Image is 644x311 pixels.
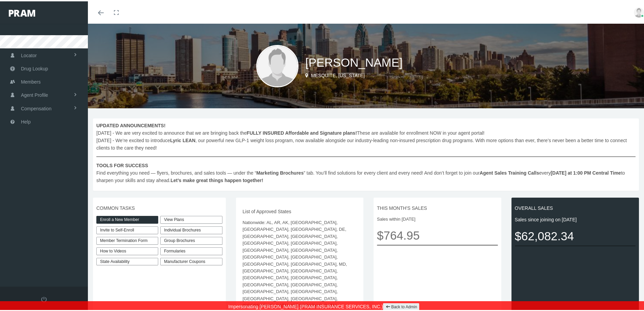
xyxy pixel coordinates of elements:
[96,161,148,167] b: TOOLS FOR SUCCESS
[21,48,37,61] span: Locator
[160,257,222,264] a: Manufacturer Coupons
[247,129,357,134] b: FULLY INSURED Affordable and Signature plans!
[256,169,304,174] b: Marketing Brochures
[170,176,263,182] b: Let’s make great things happen together!
[96,120,636,183] span: [DATE] - We are very excited to announce that we are bringing back the These are available for en...
[480,169,539,174] b: Agent Sales Training Calls
[160,215,222,222] a: View Plans
[170,136,195,142] b: Lyric LEAN
[9,8,35,15] img: PRAM_20_x_78.png
[311,71,365,77] span: MESQUITE, [US_STATE]
[256,44,299,86] img: user-placeholder.jpg
[21,114,31,127] span: Help
[160,225,222,233] div: Individual Brochures
[634,6,644,16] img: user-placeholder.jpg
[96,257,158,264] a: State Availability
[21,74,41,87] span: Members
[96,246,158,254] a: How to Videos
[305,54,403,68] span: [PERSON_NAME]
[96,121,166,127] b: UPDATED ANNOUNCEMENTS!
[96,236,158,243] a: Member Termination Form
[21,61,48,74] span: Drug Lookup
[21,87,48,100] span: Agent Profile
[515,225,636,244] span: $62,082.34
[515,203,636,210] span: OVERALL SALES
[96,215,158,222] a: Enroll a New Member
[515,215,636,222] span: Sales since joining on [DATE]
[160,236,222,243] div: Group Brochures
[243,206,357,214] span: List of Approved States
[377,215,498,221] span: Sales within [DATE]
[160,246,222,254] div: Formularies
[551,169,621,174] b: [DATE] at 1:00 PM Central Time
[96,203,222,210] span: COMMON TASKS
[5,300,644,311] div: Impersonating [PERSON_NAME] (PRAM INSURANCE SERVICES, INC.)
[96,225,158,233] a: Invite to Self-Enroll
[383,302,419,310] a: Back to Admin
[21,101,51,114] span: Compensation
[377,225,498,243] span: $764.95
[377,203,498,210] span: THIS MONTH'S SALES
